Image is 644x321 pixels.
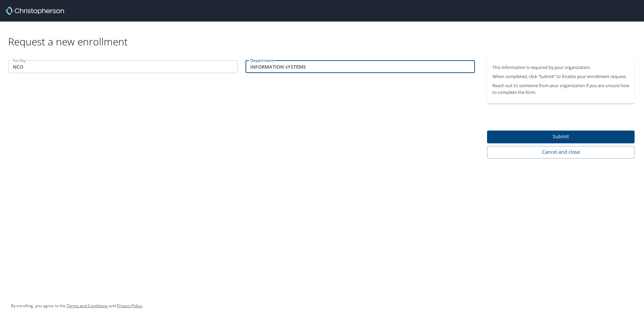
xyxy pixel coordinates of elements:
[492,73,629,80] p: When completed, click “Submit” to finalize your enrollment request.
[8,60,237,73] input: EX:
[487,131,635,144] button: Submit
[492,64,629,71] p: This information is required by your organization.
[492,82,629,95] p: Reach out to someone from your organization if you are unsure how to complete the form.
[492,133,629,141] span: Submit
[8,22,640,48] div: Request a new enrollment
[246,60,475,73] input: EX:
[117,303,142,309] a: Privacy Policy
[487,146,635,158] button: Cancel and close
[5,7,64,15] img: cbt logo
[67,303,108,309] a: Terms and Conditions
[492,148,629,156] span: Cancel and close
[11,297,143,314] div: By enrolling, you agree to the and .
